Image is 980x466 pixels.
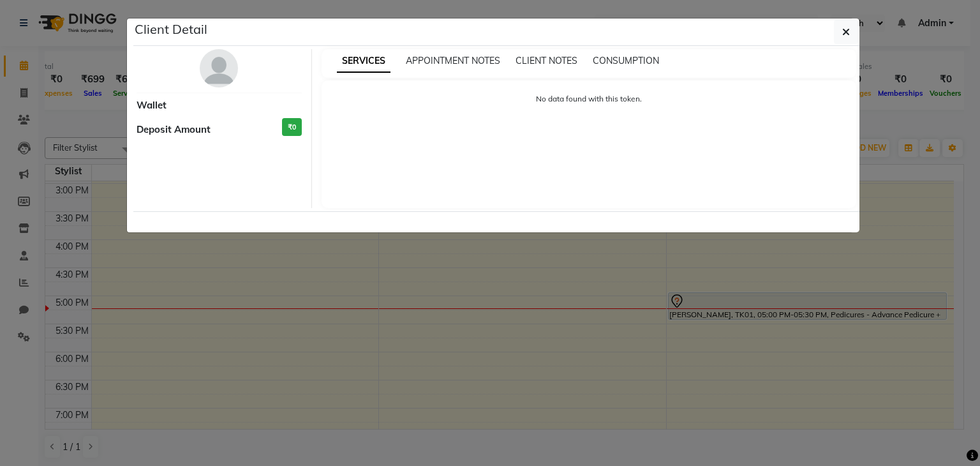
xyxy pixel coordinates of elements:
span: CONSUMPTION [593,55,659,66]
span: Wallet [137,98,167,113]
p: No data found with this token. [334,93,844,105]
span: Deposit Amount [137,123,211,137]
h3: ₹0 [282,118,302,137]
span: APPOINTMENT NOTES [406,55,500,66]
img: avatar [200,49,238,87]
h5: Client Detail [135,20,207,39]
span: SERVICES [337,50,390,73]
span: CLIENT NOTES [516,55,577,66]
